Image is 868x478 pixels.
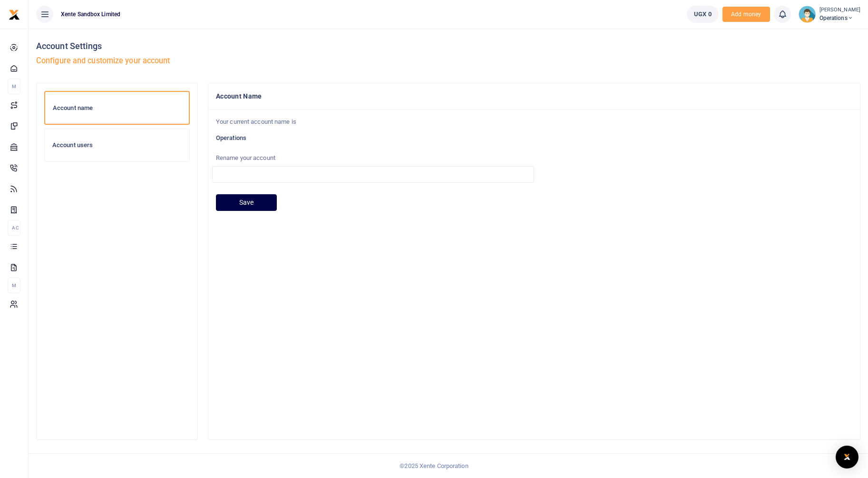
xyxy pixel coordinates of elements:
[836,446,858,468] div: Open Intercom Messenger
[722,7,770,22] span: Add money
[687,6,719,23] a: UGX 0
[722,7,770,22] li: Toup your wallet
[36,41,860,51] h4: Account Settings
[819,6,860,14] small: [PERSON_NAME]
[799,6,860,23] a: profile-user [PERSON_NAME] Operations
[722,10,770,17] a: Add money
[819,14,860,22] span: Operations
[683,6,722,23] li: Wallet ballance
[8,220,20,236] li: Ac
[53,104,181,112] h6: Account name
[36,56,860,66] h5: Configure and customize your account
[799,6,816,23] img: profile-user
[8,79,20,94] li: M
[216,134,852,142] h6: Operations
[694,10,712,19] span: UGX 0
[9,9,20,20] img: logo-small
[216,117,852,127] p: Your current account name is
[216,91,852,101] h4: Account Name
[44,129,190,162] a: Account users
[57,10,124,19] span: Xente Sandbox Limited
[9,10,20,18] a: logo-small logo-large logo-large
[212,153,534,163] label: Rename your account
[52,141,182,149] h6: Account users
[8,278,20,293] li: M
[216,194,277,211] button: Save
[44,91,190,125] a: Account name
